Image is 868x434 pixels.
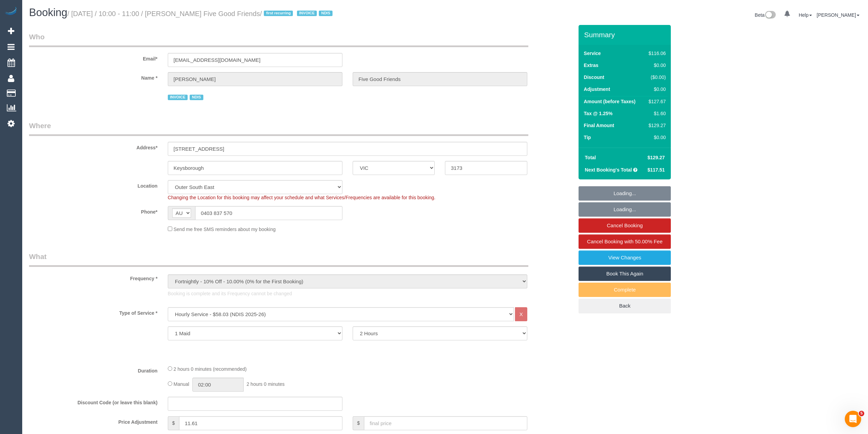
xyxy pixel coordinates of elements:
div: $127.67 [646,98,666,105]
span: $129.27 [648,155,665,160]
label: Email* [24,53,163,62]
input: Email* [168,53,342,67]
legend: Who [29,32,528,47]
span: 2 hours 0 minutes (recommended) [174,366,247,372]
p: Booking is complete and its Frequency cannot be changed [168,290,527,297]
label: Extras [584,62,598,69]
img: New interface [764,11,776,20]
label: Final Amount [584,122,614,129]
strong: Total [585,155,596,160]
span: 2 hours 0 minutes [246,381,284,387]
a: Back [579,299,671,313]
div: $129.27 [646,122,666,129]
label: Address* [24,142,163,151]
a: Beta [755,12,776,18]
span: Manual [174,381,189,387]
span: NDIS [190,95,203,100]
a: Help [799,12,812,18]
label: Phone* [24,206,163,215]
span: Changing the Location for this booking may affect your schedule and what Services/Frequencies are... [168,195,435,200]
input: Suburb* [168,161,342,175]
div: $116.06 [646,50,666,57]
a: Cancel Booking [579,218,671,233]
span: NDIS [319,11,332,16]
legend: What [29,252,528,267]
div: $0.00 [646,86,666,93]
div: $1.60 [646,110,666,117]
input: final price [364,416,527,430]
span: Cancel Booking with 50.00% Fee [587,239,663,244]
label: Amount (before Taxes) [584,98,635,105]
small: / [DATE] / 10:00 - 11:00 / [PERSON_NAME] Five Good Friends [67,10,335,17]
input: Phone* [195,206,342,220]
h3: Summary [584,31,667,39]
div: $0.00 [646,134,666,141]
img: Automaid Logo [4,7,18,16]
input: Post Code* [445,161,527,175]
legend: Where [29,121,528,136]
label: Tax @ 1.25% [584,110,612,117]
label: Discount Code (or leave this blank) [24,397,163,406]
label: Duration [24,365,163,374]
span: INVOICE [297,11,317,16]
span: INVOICE [168,95,188,100]
label: Adjustment [584,86,610,93]
span: $117.51 [648,167,665,173]
iframe: Intercom live chat [845,411,861,427]
strong: Next Booking's Total [585,167,632,173]
span: first recurring [264,11,293,16]
label: Service [584,50,601,57]
label: Tip [584,134,591,141]
label: Price Adjustment [24,416,163,425]
label: Discount [584,74,604,81]
div: $0.00 [646,62,666,69]
a: View Changes [579,250,671,265]
a: [PERSON_NAME] [817,12,859,18]
input: Last Name* [353,72,527,86]
a: Book This Again [579,267,671,281]
input: First Name* [168,72,342,86]
span: Send me free SMS reminders about my booking [174,227,276,232]
label: Name * [24,72,163,81]
span: Booking [29,6,67,18]
a: Cancel Booking with 50.00% Fee [579,234,671,249]
span: / [260,10,335,17]
label: Location [24,180,163,189]
div: ($0.00) [646,74,666,81]
label: Frequency * [24,273,163,282]
span: $ [168,416,179,430]
span: $ [353,416,364,430]
label: Type of Service * [24,307,163,316]
span: 5 [859,411,864,416]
